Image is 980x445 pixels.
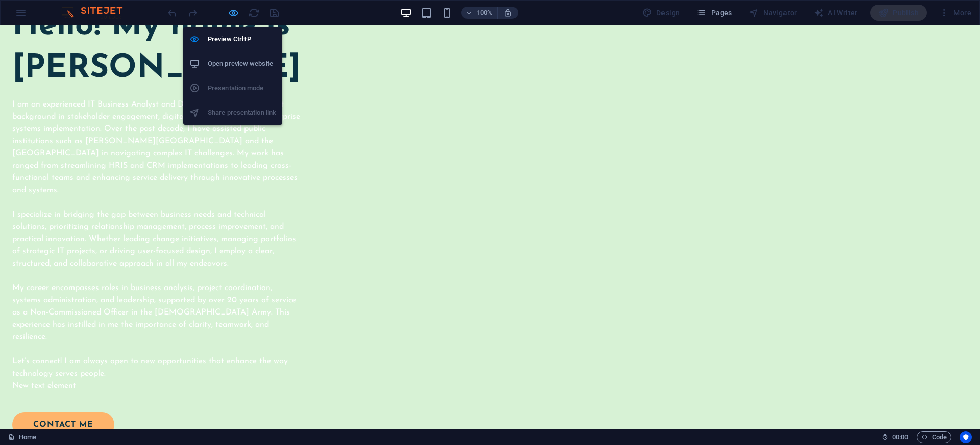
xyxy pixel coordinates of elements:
[917,431,951,443] button: Code
[477,7,493,19] h6: 100%
[503,8,512,17] i: On resize automatically adjust zoom level to fit chosen device.
[638,5,684,21] div: Design (Ctrl+Alt+Y)
[8,431,36,443] a: Click to cancel selection. Double-click to open Pages
[461,7,498,19] button: 100%
[899,433,901,441] span: :
[881,431,909,443] h6: Session time
[692,5,736,21] button: Pages
[59,7,135,19] img: Editor Logo
[208,33,276,45] h6: Preview Ctrl+P
[696,8,732,18] span: Pages
[892,431,908,443] span: 00 00
[960,431,972,443] button: Usercentrics
[208,58,276,70] h6: Open preview website
[921,431,947,443] span: Code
